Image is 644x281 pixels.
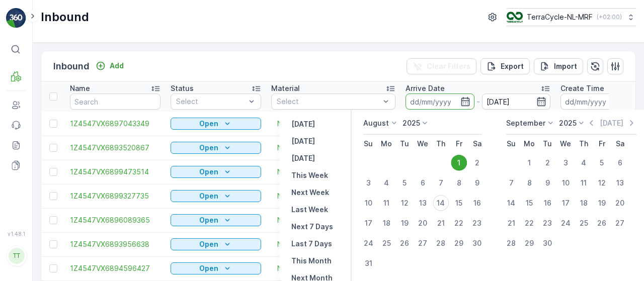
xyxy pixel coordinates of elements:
div: 11 [378,195,394,211]
p: Name [70,83,90,93]
div: 15 [451,195,467,211]
div: 30 [469,235,485,251]
div: 28 [503,235,519,251]
div: 8 [451,175,467,191]
div: 10 [360,195,376,211]
input: dd/mm/yyyy [406,93,474,110]
div: 27 [612,215,628,231]
div: 24 [557,215,574,231]
div: 5 [594,155,610,171]
div: 18 [576,195,592,211]
p: Open [199,119,218,129]
div: 3 [557,155,574,171]
div: 12 [594,175,610,191]
button: Open [171,190,261,202]
div: 7 [503,175,519,191]
div: 1 [451,155,467,171]
button: Open [171,166,261,178]
div: 23 [539,215,555,231]
div: 27 [415,235,431,251]
div: 29 [521,235,537,251]
p: Add [110,61,124,71]
p: Open [199,167,218,177]
p: Export [501,61,524,71]
p: TerraCycle-NL-MRF [527,12,593,22]
button: Add [92,60,128,72]
input: dd/mm/yyyy [560,93,629,110]
div: 9 [539,175,555,191]
div: 25 [378,235,394,251]
p: This Week [291,170,328,180]
button: TerraCycle-NL-MRF(+02:00) [507,8,636,26]
img: logo [6,8,26,28]
a: NL-PI0006 I Koffie en Thee [277,143,369,153]
p: Open [199,215,218,225]
div: 26 [594,215,610,231]
th: Thursday [575,135,593,153]
p: Last Week [291,205,328,215]
th: Sunday [502,135,520,153]
span: v 1.48.1 [6,231,26,237]
p: Status [171,83,194,93]
div: 19 [594,195,610,211]
th: Tuesday [538,135,556,153]
div: 10 [557,175,574,191]
button: Last Week [287,204,332,216]
div: 20 [415,215,431,231]
p: Arrive Date [406,83,445,93]
div: 22 [521,215,537,231]
p: Material [271,83,300,93]
a: 1Z4547VX6897043349 [70,119,160,129]
p: Select [277,97,380,107]
button: Import [534,58,583,74]
div: 6 [612,155,628,171]
p: Next Week [291,188,329,198]
input: Search [70,93,160,110]
button: Open [171,262,261,274]
span: 1Z4547VX6893956638 [70,239,160,249]
th: Wednesday [556,135,575,153]
p: Open [199,239,218,249]
div: 16 [469,195,485,211]
button: Export [480,58,530,74]
div: 2 [469,155,485,171]
p: Create Time [560,83,604,93]
div: 13 [415,195,431,211]
a: 1Z4547VX6899327735 [70,191,160,201]
p: August [363,118,389,128]
p: September [506,118,545,128]
span: 1Z4547VX6896089365 [70,215,160,225]
p: [DATE] [291,119,315,129]
div: 15 [521,195,537,211]
div: Toggle Row Selected [49,192,57,200]
span: NL-PI0006 I Koffie en Thee [277,239,369,249]
div: 26 [396,235,413,251]
p: [DATE] [600,118,623,128]
a: NL-PI0006 I Koffie en Thee [277,215,369,225]
div: Toggle Row Selected [49,120,57,128]
th: Tuesday [395,135,414,153]
div: 23 [469,215,485,231]
div: 21 [433,215,449,231]
div: 21 [503,215,519,231]
th: Friday [593,135,611,153]
a: 1Z4547VX6894596427 [70,263,160,273]
div: 24 [360,235,376,251]
button: Open [171,118,261,130]
button: Yesterday [287,118,319,130]
button: Today [287,135,319,147]
a: NL-PI0006 I Koffie en Thee [277,191,369,201]
a: NL-PI0006 I Koffie en Thee [277,119,369,129]
div: 8 [521,175,537,191]
a: NL-PI0006 I Koffie en Thee [277,263,369,273]
button: Tomorrow [287,152,319,164]
div: 2 [539,155,555,171]
div: Toggle Row Selected [49,168,57,176]
button: Next Week [287,186,333,199]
